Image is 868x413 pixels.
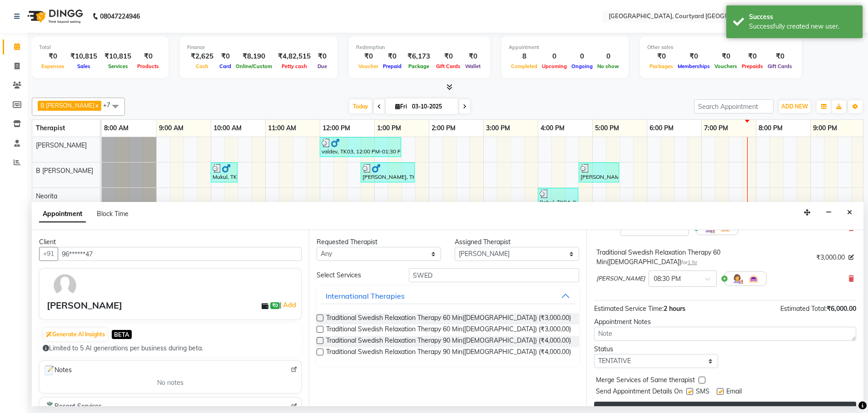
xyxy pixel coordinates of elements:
[569,63,595,69] span: Ongoing
[101,51,135,62] div: ₹10,815
[675,51,712,62] div: ₹0
[356,44,483,51] div: Redemption
[282,300,298,310] a: Add
[843,206,856,220] button: Close
[326,347,571,359] span: Traditional Swedish Relaxation Therapy 90 Min([DEMOGRAPHIC_DATA]) (₹4,000.00)
[712,63,739,69] span: Vouchers
[702,122,730,135] a: 7:00 PM
[509,63,540,69] span: Completed
[106,63,130,69] span: Services
[326,336,571,347] span: Traditional Swedish Relaxation Therapy 90 Min([DEMOGRAPHIC_DATA]) (₹4,000.00)
[39,247,58,261] button: +91
[43,364,72,376] span: Notes
[381,51,404,62] div: ₹0
[58,247,302,261] input: Search by Name/Mobile/Email/Code
[409,268,579,282] input: Search by service name
[827,305,856,313] span: ₹6,000.00
[39,63,67,69] span: Expenses
[135,51,161,62] div: ₹0
[193,63,211,69] span: Cash
[748,273,759,284] img: Interior.png
[811,122,839,135] a: 9:00 PM
[375,122,403,135] a: 1:00 PM
[317,237,441,247] div: Requested Therapist
[434,51,463,62] div: ₹0
[315,63,329,69] span: Due
[67,51,101,62] div: ₹10,815
[540,51,569,62] div: 0
[39,51,67,62] div: ₹0
[596,248,813,267] div: Traditional Swedish Relaxation Therapy 60 Min([DEMOGRAPHIC_DATA])
[52,272,78,299] img: avatar
[381,63,404,69] span: Prepaid
[310,270,402,280] div: Select Services
[749,22,856,31] div: Successfully created new user.
[233,51,274,62] div: ₹8,190
[321,138,400,156] div: valdev, TK03, 12:00 PM-01:30 PM, Sensory Rejuvene Aromatherapy 90 Min([DEMOGRAPHIC_DATA])
[664,305,685,313] span: 2 hours
[270,302,280,310] span: ₹0
[463,51,483,62] div: ₹0
[509,51,540,62] div: 8
[781,103,808,110] span: ADD NEW
[429,122,458,135] a: 2:00 PM
[694,99,774,113] input: Search Appointment
[266,122,298,135] a: 11:00 AM
[594,344,719,354] div: Status
[569,51,595,62] div: 0
[187,51,217,62] div: ₹2,625
[97,210,129,218] span: Block Time
[39,206,86,222] span: Appointment
[112,330,132,339] span: BETA
[187,44,330,51] div: Finance
[595,63,621,69] span: No show
[75,63,93,69] span: Sales
[280,300,298,310] span: |
[509,44,621,51] div: Appointment
[314,51,330,62] div: ₹0
[409,100,455,113] input: 2025-10-03
[320,122,352,135] a: 12:00 PM
[593,122,621,135] a: 5:00 PM
[765,63,794,69] span: Gift Cards
[595,51,621,62] div: 0
[36,192,57,200] span: Neorita
[217,63,233,69] span: Card
[726,387,742,398] span: Email
[749,12,856,22] div: Success
[434,63,463,69] span: Gift Cards
[688,259,697,265] span: 1 hr
[455,237,579,247] div: Assigned Therapist
[356,63,381,69] span: Voucher
[596,387,683,398] span: Send Appointment Details On
[326,324,571,336] span: Traditional Swedish Relaxation Therapy 60 Min([DEMOGRAPHIC_DATA]) (₹3,000.00)
[779,100,810,113] button: ADD NEW
[356,51,381,62] div: ₹0
[47,299,122,312] div: [PERSON_NAME]
[233,63,274,69] span: Online/Custom
[157,122,186,135] a: 9:00 AM
[39,237,302,247] div: Client
[36,141,87,149] span: [PERSON_NAME]
[647,122,676,135] a: 6:00 PM
[274,51,314,62] div: ₹4,82,515
[40,102,94,109] span: B [PERSON_NAME]
[712,51,739,62] div: ₹0
[484,122,512,135] a: 3:00 PM
[696,387,709,398] span: SMS
[780,305,827,313] span: Estimated Total:
[739,63,765,69] span: Prepaids
[539,189,577,206] div: Rahul, TK04, 04:00 PM-04:45 PM, Indian Head, Neck and Shoulder Massage([DEMOGRAPHIC_DATA]) 45 min
[739,51,765,62] div: ₹0
[217,51,233,62] div: ₹0
[848,255,854,260] i: Edit price
[94,102,99,109] a: x
[44,328,107,341] button: Generate AI Insights
[36,124,65,132] span: Therapist
[36,167,93,175] span: B [PERSON_NAME]
[647,63,675,69] span: Packages
[157,378,184,388] span: No notes
[326,313,571,324] span: Traditional Swedish Relaxation Therapy 60 Min([DEMOGRAPHIC_DATA]) (₹3,000.00)
[647,51,675,62] div: ₹0
[362,164,414,181] div: [PERSON_NAME], TK02, 12:45 PM-01:45 PM, Sensory Rejuvene Aromatherapy 60 Min([DEMOGRAPHIC_DATA])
